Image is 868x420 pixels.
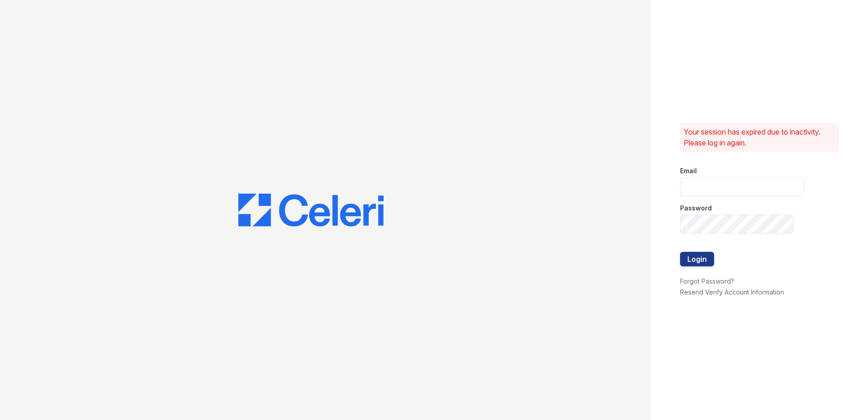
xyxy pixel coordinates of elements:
[680,288,784,296] a: Resend Verify Account Information
[680,166,697,175] label: Email
[684,126,835,148] p: Your session has expired due to inactivity. Please log in again.
[680,204,712,213] label: Password
[680,277,734,285] a: Forgot Password?
[680,252,714,266] button: Login
[238,194,384,226] img: CE_Logo_Blue-a8612792a0a2168367f1c8372b55b34899dd931a85d93a1a3d3e32e68fde9ad4.png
